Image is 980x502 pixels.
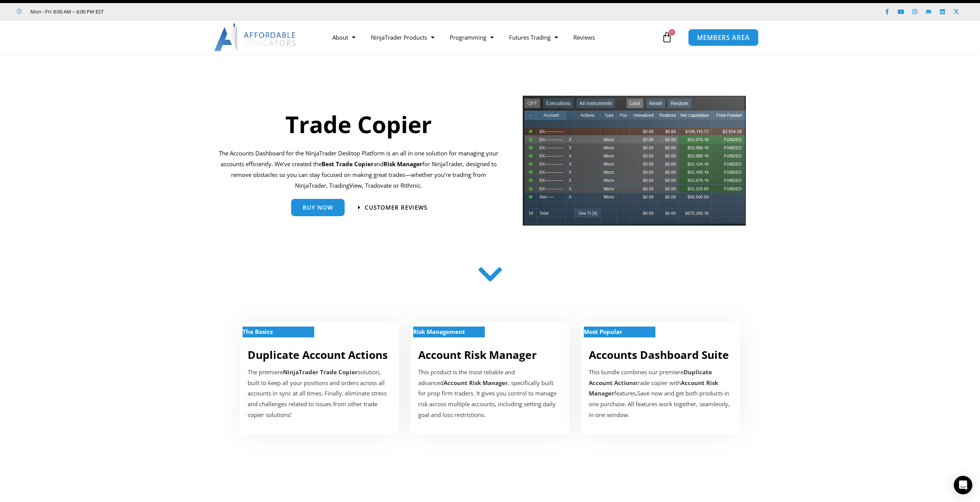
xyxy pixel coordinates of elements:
span: MEMBERS AREA [697,34,750,41]
a: MEMBERS AREA [688,28,759,46]
p: This product is the most reliable and advanced , specifically built for prop firm traders. It giv... [418,367,562,420]
img: LogoAI | Affordable Indicators – NinjaTrader [214,23,297,51]
span: Buy Now [303,205,333,210]
a: Duplicate Account Actions [248,347,388,362]
h1: Trade Copier [219,108,499,140]
a: 0 [650,26,684,48]
strong: The Basics [243,328,273,335]
div: This bundle combines our premiere trade copier with features Save now and get both products in on... [589,367,732,420]
a: Buy Now [291,199,345,216]
strong: NinjaTrader Trade Copier [283,368,358,376]
strong: Account Risk Manager [444,379,508,387]
a: Account Risk Manager [418,347,537,362]
a: Programming [442,28,501,46]
strong: Risk Manager [384,160,422,168]
img: tradecopier | Affordable Indicators – NinjaTrader [522,95,747,232]
a: Accounts Dashboard Suite [589,347,729,362]
strong: Most Popular [584,328,622,335]
p: The premiere solution, built to keep all your positions and orders across all accounts in sync at... [248,367,391,420]
div: Open Intercom Messenger [954,476,972,494]
b: . [636,389,637,397]
a: Reviews [566,28,603,46]
b: Best Trade Copier [322,160,374,168]
nav: Menu [325,28,660,46]
iframe: Customer reviews powered by Trustpilot [114,8,230,15]
a: Futures Trading [501,28,566,46]
span: Mon - Fri: 8:00 AM – 6:00 PM EST [28,7,104,16]
a: About [325,28,363,46]
a: NinjaTrader Products [363,28,442,46]
span: Customer Reviews [365,205,427,210]
a: Customer Reviews [358,205,427,210]
p: The Accounts Dashboard for the NinjaTrader Desktop Platform is an all in one solution for managin... [219,148,499,191]
b: Duplicate Account Actions [589,368,712,387]
strong: Risk Management [413,328,465,335]
span: 0 [669,29,675,35]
